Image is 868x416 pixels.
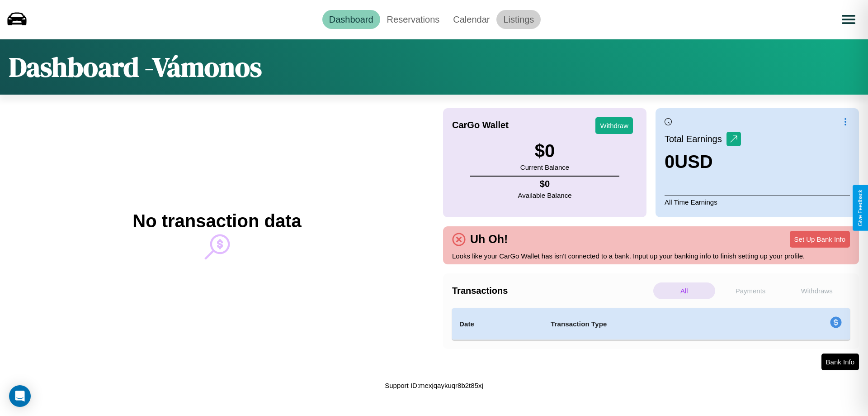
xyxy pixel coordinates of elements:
h1: Dashboard - Vámonos [9,48,262,86]
a: Calendar [446,10,496,29]
p: Current Balance [520,161,569,173]
p: All Time Earnings [665,196,850,208]
h3: 0 USD [665,152,741,172]
p: Looks like your CarGo Wallet has isn't connected to a bank. Input up your banking info to finish ... [452,250,850,262]
h4: Date [459,319,536,330]
button: Set Up Bank Info [790,231,850,248]
div: Open Intercom Messenger [9,385,31,407]
p: Available Balance [518,189,572,201]
h4: Transaction Type [551,319,756,330]
button: Bank Info [821,354,859,370]
a: Reservations [380,10,447,29]
h4: Transactions [452,286,651,296]
a: Listings [496,10,541,29]
h2: No transaction data [132,211,301,231]
button: Withdraw [595,117,633,134]
h3: $ 0 [520,141,569,161]
p: Payments [720,282,782,299]
p: Support ID: mexjqaykuqr8b2t85xj [385,379,483,392]
h4: Uh Oh! [466,233,512,246]
table: simple table [452,308,850,340]
h4: $ 0 [518,179,572,189]
h4: CarGo Wallet [452,120,509,130]
a: Dashboard [322,10,380,29]
button: Open menu [836,7,861,32]
div: Give Feedback [857,190,863,226]
p: Total Earnings [665,131,726,147]
p: All [653,282,715,299]
p: Withdraws [786,282,848,299]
